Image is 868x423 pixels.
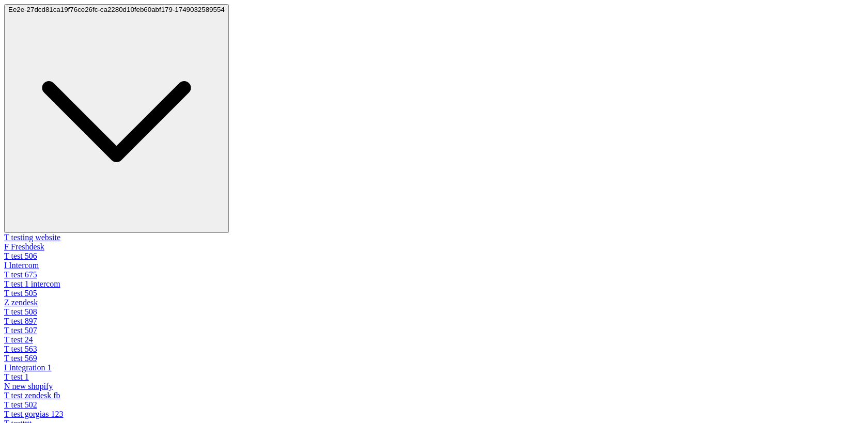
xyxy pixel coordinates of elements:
[4,326,9,335] span: T
[4,289,864,298] div: test 505
[4,344,9,353] span: T
[4,252,864,261] div: test 506
[4,317,864,326] div: test 897
[4,270,864,279] div: test 675
[4,279,864,289] div: test 1 intercom
[4,289,9,297] span: T
[4,391,9,400] span: T
[4,400,864,410] div: test 502
[4,298,9,307] span: Z
[4,4,229,233] button: Ee2e-27dcd81ca19f76ce26fc-ca2280d10feb60abf179-1749032589554
[4,372,864,382] div: test 1
[8,6,13,13] span: E
[4,410,864,419] div: test gorgias 123
[4,344,864,354] div: test 563
[4,363,7,372] span: I
[4,261,864,270] div: Intercom
[4,335,864,344] div: test 24
[4,317,9,325] span: T
[4,410,9,418] span: T
[4,298,864,307] div: zendesk
[4,400,9,409] span: T
[4,372,9,381] span: T
[4,242,864,252] div: Freshdesk
[4,307,864,317] div: test 508
[4,391,864,400] div: test zendesk fb
[4,242,9,251] span: F
[4,354,9,363] span: T
[4,354,864,363] div: test 569
[4,233,9,242] span: T
[13,6,225,13] span: e2e-27dcd81ca19f76ce26fc-ca2280d10feb60abf179-1749032589554
[4,279,9,288] span: T
[4,307,9,316] span: T
[4,363,864,372] div: Integration 1
[4,335,9,344] span: T
[4,326,864,335] div: test 507
[4,233,864,242] div: testing website
[4,270,9,279] span: T
[4,382,864,391] div: new shopify
[4,261,7,270] span: I
[4,382,10,390] span: N
[4,252,9,260] span: T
